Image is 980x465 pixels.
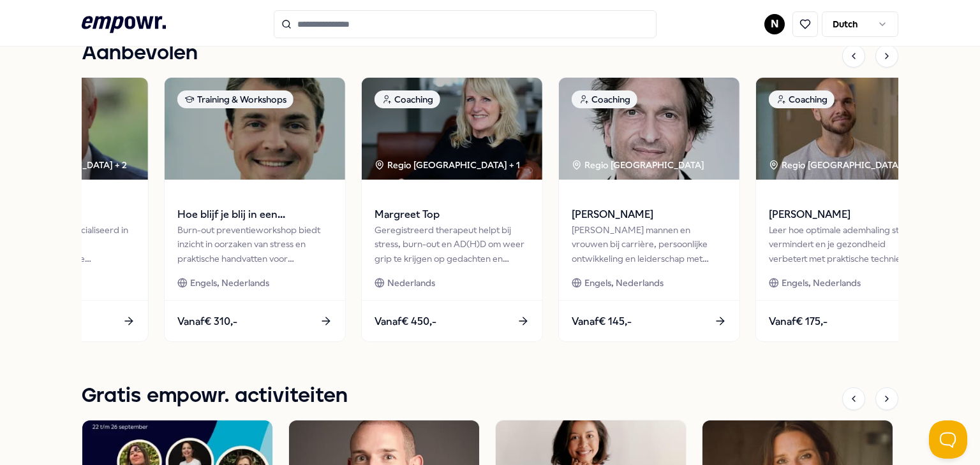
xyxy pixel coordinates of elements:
a: package imageTraining & WorkshopsHoe blijf je blij in een prestatiemaatschappij (workshop)Burn-ou... [164,77,346,342]
div: Coaching [769,90,835,108]
div: Regio [GEOGRAPHIC_DATA] [572,158,706,172]
span: Hoe blijf je blij in een prestatiemaatschappij (workshop) [177,206,332,223]
span: Engels, Nederlands [782,276,861,290]
div: Coaching [572,90,637,108]
div: Training & Workshops [177,90,293,108]
h1: Gratis empowr. activiteiten [82,380,348,412]
div: [PERSON_NAME] mannen en vrouwen bij carrière, persoonlijke ontwikkeling en leiderschap met doorta... [572,223,727,266]
a: package imageCoachingRegio [GEOGRAPHIC_DATA] [PERSON_NAME][PERSON_NAME] mannen en vrouwen bij car... [558,77,740,342]
span: Vanaf € 145,- [572,313,632,330]
img: package image [559,78,739,180]
div: Burn-out preventieworkshop biedt inzicht in oorzaken van stress en praktische handvatten voor ene... [177,223,332,266]
a: package imageCoachingRegio [GEOGRAPHIC_DATA] [PERSON_NAME]Leer hoe optimale ademhaling stress ver... [755,77,937,342]
div: Regio [GEOGRAPHIC_DATA] [769,158,903,172]
iframe: Help Scout Beacon - Open [929,420,967,459]
a: package imageCoachingRegio [GEOGRAPHIC_DATA] + 1Margreet TopGeregistreerd therapeut helpt bij str... [361,77,543,342]
span: Vanaf € 450,- [375,313,436,330]
span: Engels, Nederlands [584,276,664,290]
div: Geregistreerd therapeut helpt bij stress, burn-out en AD(H)D om weer grip te krijgen op gedachten... [375,223,530,266]
img: package image [165,78,345,180]
span: [PERSON_NAME] [572,206,727,223]
div: Regio [GEOGRAPHIC_DATA] + 1 [375,158,520,172]
span: [PERSON_NAME] [769,206,924,223]
span: Vanaf € 175,- [769,313,828,330]
input: Search for products, categories or subcategories [274,10,657,38]
span: Vanaf € 310,- [177,313,237,330]
div: Leer hoe optimale ademhaling stress vermindert en je gezondheid verbetert met praktische techniek... [769,223,924,266]
span: Nederlands [387,276,435,290]
span: Engels, Nederlands [190,276,269,290]
img: package image [362,78,542,180]
span: Margreet Top [375,206,530,223]
div: Coaching [375,90,440,108]
button: N [764,14,785,34]
img: package image [756,78,937,180]
h1: Aanbevolen [82,38,198,69]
